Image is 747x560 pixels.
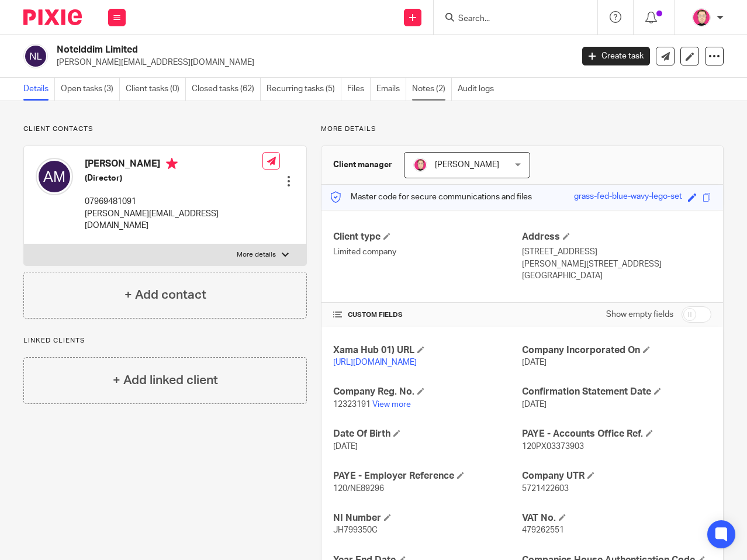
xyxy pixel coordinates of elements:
[166,158,178,170] i: Primary
[522,258,711,270] p: [PERSON_NAME][STREET_ADDRESS]
[522,358,547,367] span: [DATE]
[413,158,427,172] img: Bradley%20-%20Pink.png
[522,386,711,398] h4: Confirmation Statement Date
[582,47,650,65] a: Create task
[692,8,711,27] img: Bradley%20-%20Pink.png
[126,78,186,101] a: Client tasks (0)
[333,344,523,357] h4: Xama Hub 01) URL
[321,125,724,134] p: More details
[522,344,711,357] h4: Company Incorporated On
[522,231,711,243] h4: Address
[333,526,378,534] span: JH799350C
[85,158,262,172] h4: [PERSON_NAME]
[333,358,417,367] a: [URL][DOMAIN_NAME]
[458,78,500,101] a: Audit logs
[435,161,499,169] span: [PERSON_NAME]
[192,78,261,101] a: Closed tasks (62)
[522,485,569,493] span: 5721422603
[333,400,371,409] span: 12323191
[23,78,55,101] a: Details
[23,9,82,25] img: Pixie
[330,191,532,203] p: Master code for secure communications and files
[333,428,523,440] h4: Date Of Birth
[574,191,682,204] div: grass-fed-blue-wavy-lego-set
[23,125,307,134] p: Client contacts
[522,512,711,524] h4: VAT No.
[412,78,452,101] a: Notes (2)
[333,246,523,258] p: Limited company
[522,400,547,409] span: [DATE]
[457,14,562,25] input: Search
[522,428,711,440] h4: PAYE - Accounts Office Ref.
[23,44,48,68] img: svg%3E
[522,526,564,534] span: 479262551
[85,208,262,232] p: [PERSON_NAME][EMAIL_ADDRESS][DOMAIN_NAME]
[522,470,711,482] h4: Company UTR
[333,485,384,493] span: 120/NE89296
[124,286,206,304] h4: + Add contact
[333,512,523,524] h4: NI Number
[333,159,392,171] h3: Client manager
[36,158,73,195] img: svg%3E
[113,371,218,389] h4: + Add linked client
[372,400,411,409] a: View more
[57,44,463,56] h2: Notelddim Limited
[237,250,276,260] p: More details
[57,57,565,68] p: [PERSON_NAME][EMAIL_ADDRESS][DOMAIN_NAME]
[267,78,341,101] a: Recurring tasks (5)
[333,443,358,451] span: [DATE]
[23,336,307,345] p: Linked clients
[522,246,711,258] p: [STREET_ADDRESS]
[333,386,523,398] h4: Company Reg. No.
[333,310,523,320] h4: CUSTOM FIELDS
[333,470,523,482] h4: PAYE - Employer Reference
[85,196,262,208] p: 07969481091
[333,231,523,243] h4: Client type
[347,78,371,101] a: Files
[606,309,673,320] label: Show empty fields
[376,78,406,101] a: Emails
[522,443,584,451] span: 120PX03373903
[61,78,120,101] a: Open tasks (3)
[85,172,262,184] h5: (Director)
[522,270,711,282] p: [GEOGRAPHIC_DATA]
